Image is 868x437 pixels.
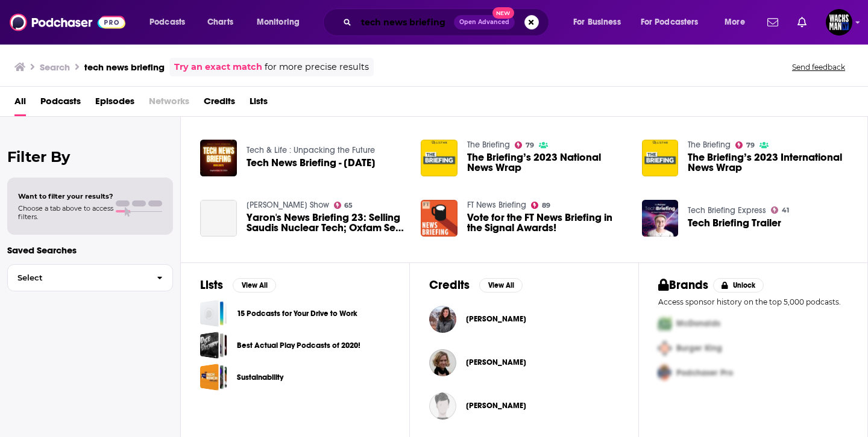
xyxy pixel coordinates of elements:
[200,277,223,293] h2: Lists
[200,332,227,359] a: Best Actual Play Podcasts of 2020!
[467,200,526,210] a: FT News Briefing
[658,277,708,293] h2: Brands
[467,152,627,173] a: The Briefing’s 2023 National News Wrap
[653,361,676,385] img: Third Pro Logo
[237,371,283,384] a: Sustainability
[573,14,621,31] span: For Business
[200,364,227,391] a: Sustainability
[633,13,716,32] button: open menu
[676,368,733,378] span: Podchaser Pro
[247,200,329,210] a: Yaron Brook Show
[688,152,848,173] a: The Briefing’s 2023 International News Wrap
[429,343,619,382] button: Kateri JochumKateri Jochum
[526,143,534,148] span: 79
[344,203,353,208] span: 65
[8,274,147,282] span: Select
[746,143,755,148] span: 79
[204,91,235,116] a: Credits
[248,13,315,32] button: open menu
[466,358,526,367] a: Kateri Jochum
[40,61,70,73] h3: Search
[265,60,369,74] span: for more precise results
[454,15,515,29] button: Open AdvancedNew
[429,277,470,293] h2: Credits
[7,244,173,256] p: Saved Searches
[531,202,550,209] a: 89
[429,306,456,333] a: Amanda Lewellyn
[542,203,550,208] span: 89
[725,14,745,31] span: More
[237,307,357,320] a: 15 Podcasts for Your Drive to Work
[174,60,262,74] a: Try an exact match
[7,264,173,291] button: Select
[149,91,189,116] span: Networks
[200,277,276,293] a: ListsView All
[84,61,165,73] h3: tech news briefing
[7,148,173,166] h2: Filter By
[10,11,125,34] img: Podchaser - Follow, Share and Rate Podcasts
[466,401,526,411] span: [PERSON_NAME]
[826,9,852,36] button: Show profile menu
[233,278,276,293] button: View All
[466,314,526,324] a: Amanda Lewellyn
[653,336,676,361] img: Second Pro Logo
[467,212,627,233] a: Vote for the FT News Briefing in the Signal Awards!
[429,386,619,425] button: Christopher ZinsliChristopher Zinsli
[716,13,760,32] button: open menu
[713,278,764,293] button: Unlock
[763,12,783,33] a: Show notifications dropdown
[149,14,185,31] span: Podcasts
[356,13,454,32] input: Search podcasts, credits, & more...
[237,339,360,352] a: Best Actual Play Podcasts of 2020!
[200,13,241,32] a: Charts
[515,141,534,149] a: 79
[200,300,227,327] a: 15 Podcasts for Your Drive to Work
[95,91,134,116] span: Episodes
[676,318,720,329] span: McDonalds
[467,140,510,150] a: The Briefing
[250,91,268,116] a: Lists
[676,343,722,353] span: Burger King
[200,140,237,176] img: Tech News Briefing - September 24, 2024
[429,392,456,420] img: Christopher Zinsli
[771,206,789,214] a: 41
[141,13,201,32] button: open menu
[429,349,456,376] img: Kateri Jochum
[207,14,233,31] span: Charts
[466,358,526,367] span: [PERSON_NAME]
[40,91,81,116] a: Podcasts
[466,314,526,324] span: [PERSON_NAME]
[479,278,523,293] button: View All
[247,212,407,233] a: Yaron's News Briefing 23: Selling Saudis Nuclear Tech; Oxfam Sex Scandal & More
[14,91,26,116] a: All
[247,145,375,155] a: Tech & Life : Unpacking the Future
[247,158,376,168] span: Tech News Briefing - [DATE]
[466,401,526,411] a: Christopher Zinsli
[642,140,679,176] img: The Briefing’s 2023 International News Wrap
[642,200,679,237] img: Tech Briefing Trailer
[429,277,523,293] a: CreditsView All
[688,218,781,228] a: Tech Briefing Trailer
[782,208,789,213] span: 41
[429,300,619,338] button: Amanda LewellynAmanda Lewellyn
[641,14,699,31] span: For Podcasters
[688,205,766,215] a: Tech Briefing Express
[18,204,113,221] span: Choose a tab above to access filters.
[421,200,458,237] img: Vote for the FT News Briefing in the Signal Awards!
[334,202,353,209] a: 65
[421,140,458,176] img: The Briefing’s 2023 National News Wrap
